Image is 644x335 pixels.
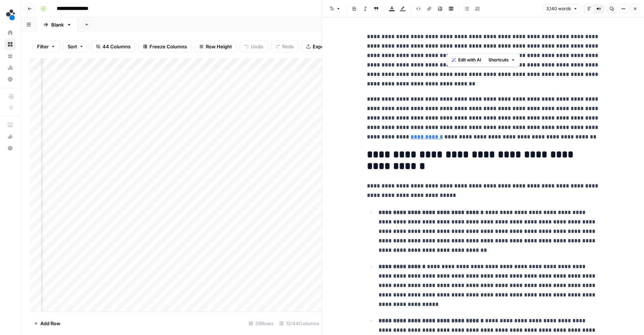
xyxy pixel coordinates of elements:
[485,55,518,65] button: Shortcuts
[4,119,16,131] a: AirOps Academy
[40,320,60,327] span: Add Row
[68,43,77,50] span: Sort
[276,318,322,329] div: 12/44 Columns
[37,43,49,50] span: Filter
[282,43,294,50] span: Redo
[4,6,16,24] button: Workspace: spot.ai
[51,21,64,28] div: Blank
[4,142,16,154] button: Help + Support
[138,41,192,52] button: Freeze Columns
[206,43,232,50] span: Row Height
[4,73,16,85] a: Settings
[103,43,131,50] span: 44 Columns
[32,41,60,52] button: Filter
[301,41,343,52] button: Export CSV
[458,57,481,63] span: Edit with AI
[29,318,65,329] button: Add Row
[251,43,263,50] span: Undo
[37,17,78,32] a: Blank
[4,62,16,73] a: Usage
[4,39,16,50] a: Browse
[240,41,268,52] button: Undo
[4,131,16,142] button: What's new?
[91,41,135,52] button: 44 Columns
[488,57,509,63] span: Shortcuts
[4,8,17,21] img: spot.ai Logo
[149,43,187,50] span: Freeze Columns
[63,41,88,52] button: Sort
[313,43,339,50] span: Export CSV
[546,5,571,12] span: 3,140 words
[543,4,581,13] button: 3,140 words
[246,318,276,329] div: 28 Rows
[195,41,237,52] button: Row Height
[449,55,484,65] button: Edit with AI
[4,27,16,39] a: Home
[4,50,16,62] a: Your Data
[271,41,299,52] button: Redo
